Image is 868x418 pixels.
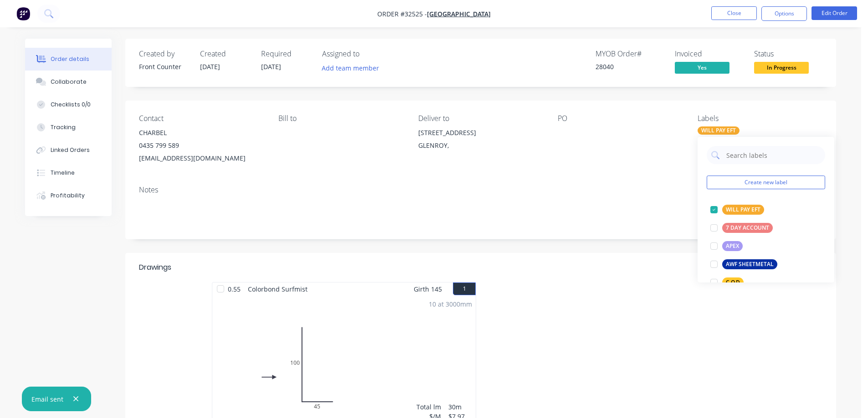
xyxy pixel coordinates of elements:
[200,62,220,71] span: [DATE]
[139,126,264,165] div: CHARBEL0435 799 589[EMAIL_ADDRESS][DOMAIN_NAME]
[754,62,809,76] button: In Progress
[51,101,91,109] div: Checklists 0/0
[139,114,264,123] div: Contact
[722,277,744,287] div: C.O.D
[200,50,250,58] div: Created
[416,402,441,412] div: Total lm
[812,6,857,20] button: Edit Order
[711,6,757,20] button: Close
[25,161,112,184] button: Timeline
[25,48,112,71] button: Order details
[25,184,112,207] button: Profitability
[754,50,822,58] div: Status
[139,262,171,273] div: Drawings
[707,203,768,216] button: WILL PAY EFT
[139,186,822,194] div: Notes
[558,114,683,123] div: PO
[51,55,89,63] div: Order details
[429,299,472,309] div: 10 at 3000mm
[322,50,413,58] div: Assigned to
[761,6,807,21] button: Options
[448,402,472,412] div: 30m
[261,62,281,71] span: [DATE]
[707,176,825,189] button: Create new label
[322,62,384,74] button: Add team member
[16,7,30,20] img: Factory
[675,62,729,73] span: Yes
[596,62,664,71] div: 28040
[261,50,311,58] div: Required
[317,62,384,74] button: Add team member
[707,258,781,271] button: AWF SHEETMETAL
[707,276,747,289] button: C.O.D
[51,123,76,131] div: Tracking
[754,62,809,73] span: In Progress
[427,10,491,18] a: [GEOGRAPHIC_DATA]
[51,78,87,86] div: Collaborate
[596,50,664,58] div: MYOB Order #
[722,205,764,215] div: WILL PAY EFT
[139,62,189,71] div: Front Counter
[25,93,112,116] button: Checklists 0/0
[418,126,543,139] div: [STREET_ADDRESS]
[139,126,264,139] div: CHARBEL
[722,223,773,233] div: 7 DAY ACCOUNT
[377,10,427,18] span: Order #32525 -
[698,126,740,135] div: WILL PAY EFT
[25,71,112,93] button: Collaborate
[139,50,189,58] div: Created by
[698,114,822,123] div: Labels
[453,282,476,295] button: 1
[25,116,112,139] button: Tracking
[722,241,743,251] div: APEX
[675,50,743,58] div: Invoiced
[707,240,746,252] button: APEX
[25,139,112,161] button: Linked Orders
[418,126,543,156] div: [STREET_ADDRESS]GLENROY,
[31,394,63,404] div: Email sent
[244,282,311,296] span: Colorbond Surfmist
[51,191,85,200] div: Profitability
[722,259,777,269] div: AWF SHEETMETAL
[139,152,264,165] div: [EMAIL_ADDRESS][DOMAIN_NAME]
[414,282,442,296] span: Girth 145
[278,114,403,123] div: Bill to
[707,222,776,234] button: 7 DAY ACCOUNT
[51,169,75,177] div: Timeline
[418,139,543,152] div: GLENROY,
[139,139,264,152] div: 0435 799 589
[51,146,90,154] div: Linked Orders
[725,146,821,164] input: Search labels
[418,114,543,123] div: Deliver to
[224,282,244,296] span: 0.55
